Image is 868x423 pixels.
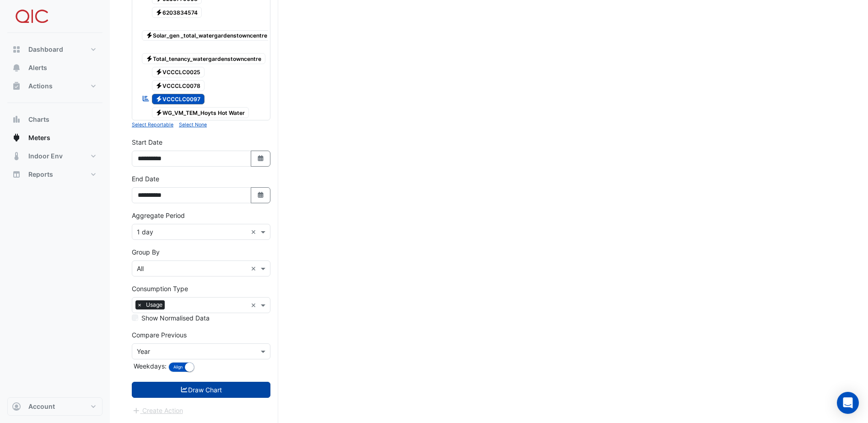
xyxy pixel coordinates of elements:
span: Solar_gen _total_watergardenstowncentre [142,30,271,41]
span: Alerts [28,63,47,72]
fa-icon: Electricity [156,109,162,116]
span: VCCCLC0025 [152,67,205,78]
span: Clear [251,264,259,273]
fa-icon: Electricity [156,69,162,76]
label: Consumption Type [132,284,188,293]
button: Alerts [7,59,102,77]
fa-icon: Electricity [146,55,153,62]
label: Show Normalised Data [141,313,210,323]
button: Reports [7,165,102,184]
button: Actions [7,77,102,95]
fa-icon: Select Date [257,155,265,163]
fa-icon: Electricity [156,9,162,16]
label: Compare Previous [132,330,187,340]
button: Account [7,397,102,416]
app-icon: Alerts [12,63,21,72]
app-icon: Reports [12,170,21,179]
app-icon: Indoor Env [12,152,21,161]
button: Charts [7,110,102,129]
label: Weekdays: [132,361,167,371]
span: Charts [28,115,49,124]
small: Select Reportable [132,122,173,128]
fa-icon: Select Date [257,191,265,199]
div: Open Intercom Messenger [837,392,859,414]
app-icon: Dashboard [12,45,21,54]
span: Dashboard [28,45,63,54]
app-escalated-ticket-create-button: Please draw the charts first [132,406,183,414]
fa-icon: Electricity [156,96,162,103]
label: Group By [132,247,160,257]
span: Total_tenancy_watergardenstowncentre [142,53,265,64]
button: Dashboard [7,40,102,59]
button: Draw Chart [132,382,270,398]
button: Select None [179,120,207,129]
button: Select Reportable [132,120,173,129]
span: Meters [28,133,50,142]
span: VCCCLC0097 [152,94,205,105]
app-icon: Actions [12,81,21,91]
app-icon: Meters [12,133,21,142]
span: 6203834574 [152,7,202,18]
span: Clear [251,300,259,310]
span: Indoor Env [28,152,63,161]
label: Start Date [132,137,162,147]
label: Aggregate Period [132,211,185,220]
span: Reports [28,170,53,179]
small: Select None [179,122,207,128]
span: Actions [28,81,53,91]
button: Indoor Env [7,147,102,165]
fa-icon: Electricity [156,82,162,89]
img: Company Logo [11,7,52,26]
label: End Date [132,174,159,184]
span: Usage [144,300,165,309]
fa-icon: Electricity [146,32,153,39]
button: Meters [7,129,102,147]
span: × [135,300,144,309]
span: Account [28,402,55,411]
span: Clear [251,227,259,237]
span: WG_VM_TEM_Hoyts Hot Water [152,107,249,118]
span: VCCCLC0078 [152,80,205,91]
fa-icon: Reportable [142,95,150,103]
app-icon: Charts [12,115,21,124]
